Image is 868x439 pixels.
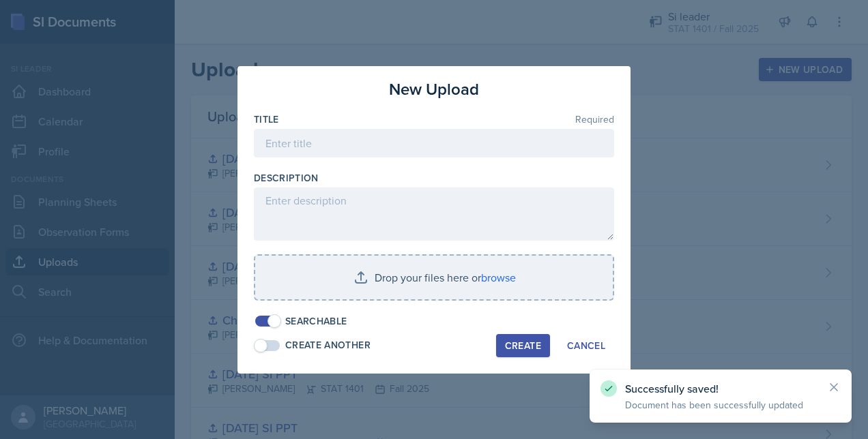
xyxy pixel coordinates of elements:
[254,112,279,126] label: Title
[575,115,614,124] span: Required
[285,338,371,352] div: Create Another
[505,340,541,351] div: Create
[254,171,319,185] label: Description
[496,334,550,357] button: Create
[389,77,479,102] h3: New Upload
[558,334,614,357] button: Cancel
[285,314,347,329] div: Searchable
[625,382,816,395] p: Successfully saved!
[567,340,605,351] div: Cancel
[625,398,816,412] p: Document has been successfully updated
[254,129,614,157] input: Enter title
